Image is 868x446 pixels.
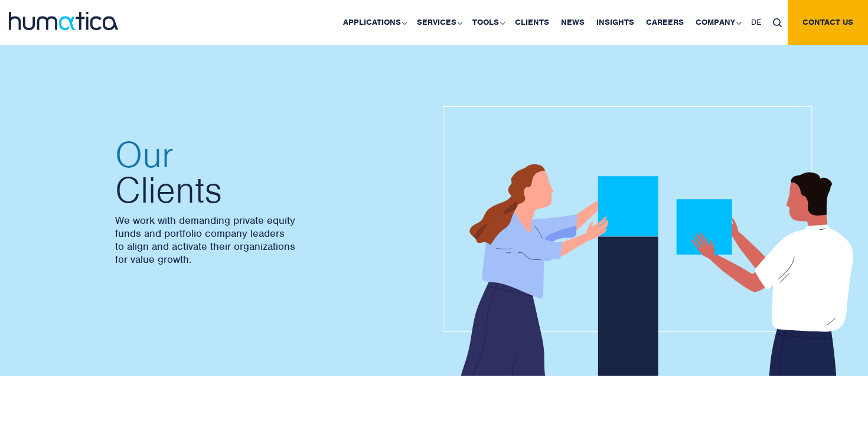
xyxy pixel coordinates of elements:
[9,12,118,30] img: logo
[115,137,422,208] h2: Clients
[115,137,422,172] span: Our
[773,18,782,27] img: search_icon
[751,17,761,27] span: DE
[115,214,422,266] p: We work with demanding private equity funds and portfolio company leaders to align and activate t...
[443,106,868,378] img: about_banner1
